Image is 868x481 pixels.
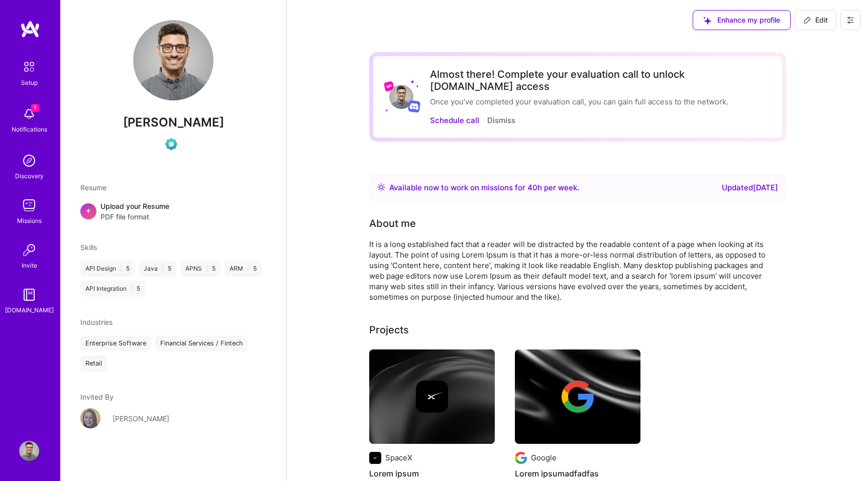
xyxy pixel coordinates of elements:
img: Availability [377,183,385,191]
div: Financial Services / Fintech [155,335,248,351]
span: | [131,285,133,293]
div: ARM 5 [225,261,262,277]
span: Edit [803,15,828,25]
img: logo [20,20,40,38]
img: Discord logo [408,100,420,112]
a: User Avatar [17,441,42,461]
img: User Avatar [389,85,413,109]
div: Projects [369,322,409,337]
div: It is a long established fact that a reader will be distracted by the readable content of a page ... [369,239,771,302]
button: Enhance my profile [693,10,791,30]
span: | [247,265,249,273]
span: | [162,265,164,273]
img: setup [19,56,40,77]
img: teamwork [19,195,39,215]
h4: Lorem ipsumadfadfas [515,467,640,480]
img: Company logo [416,381,448,413]
img: guide book [19,285,39,305]
span: | [120,265,122,273]
div: Retail [80,355,107,372]
img: User Avatar [133,20,213,100]
div: Invite [22,260,37,271]
i: icon SuggestedTeams [703,17,711,25]
button: Dismiss [487,115,515,126]
span: + [85,205,91,215]
div: SpaceX [385,452,412,463]
div: +Upload your ResumePDF file format [80,201,266,222]
span: Skills [80,243,97,252]
span: 1 [31,104,39,112]
span: 40 [527,183,537,192]
img: cover [369,349,495,444]
span: Invited By [80,393,114,401]
div: Setup [21,77,38,88]
img: User Avatar [19,441,39,461]
div: Available now to work on missions for h per week . [389,182,579,194]
img: cover [515,349,640,444]
a: User Avatar[PERSON_NAME] [80,408,266,428]
img: Company logo [369,452,381,464]
span: PDF file format [100,211,169,222]
img: Company logo [562,381,594,413]
div: Discovery [15,171,44,181]
img: discovery [19,151,39,171]
span: Enhance my profile [703,15,780,25]
div: [DOMAIN_NAME] [5,305,54,315]
div: About me [369,216,416,231]
div: Updated [DATE] [722,182,778,194]
div: Google [531,452,557,463]
span: Industries [80,318,113,326]
img: User Avatar [80,408,100,428]
img: Evaluation Call Pending [165,138,177,150]
div: Notifications [12,124,47,135]
div: API Integration 5 [80,281,145,297]
span: | [206,265,208,273]
div: [PERSON_NAME] [113,413,169,424]
span: Resume [80,183,106,192]
img: bell [19,104,39,124]
span: [PERSON_NAME] [80,115,266,130]
button: Edit [795,10,836,30]
div: API Design 5 [80,261,135,277]
div: APNS 5 [180,261,221,277]
div: Missions [17,215,42,226]
img: Lyft logo [384,81,394,91]
div: Once you’ve completed your evaluation call, you can gain full access to the network. [430,96,770,107]
button: Schedule call [430,115,479,126]
div: Upload your Resume [100,201,169,222]
h4: Lorem ipsum [369,467,495,480]
div: Enterprise Software [80,335,151,351]
div: Java 5 [139,261,176,277]
div: Almost there! Complete your evaluation call to unlock [DOMAIN_NAME] access [430,68,770,92]
img: Invite [19,240,39,260]
img: Company logo [515,452,527,464]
